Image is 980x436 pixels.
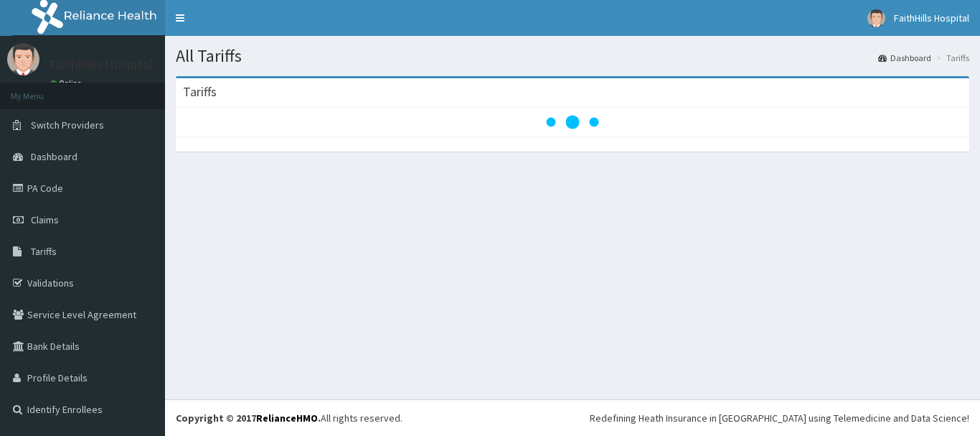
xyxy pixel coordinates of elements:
[590,411,969,425] div: Redefining Heath Insurance in [GEOGRAPHIC_DATA] using Telemedicine and Data Science!
[256,412,318,425] a: RelianceHMO
[31,150,77,163] span: Dashboard
[933,52,969,64] li: Tariffs
[50,58,153,71] p: FaithHills Hospital
[867,9,885,27] img: User Image
[50,78,85,88] a: Online
[878,52,931,64] a: Dashboard
[176,47,969,65] h1: All Tariffs
[176,412,321,425] strong: Copyright © 2017 .
[31,119,104,131] span: Switch Providers
[31,213,59,226] span: Claims
[183,85,217,98] h3: Tariffs
[165,399,980,436] footer: All rights reserved.
[894,11,969,24] span: FaithHills Hospital
[7,43,39,75] img: User Image
[544,93,601,151] svg: audio-loading
[31,245,57,258] span: Tariffs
